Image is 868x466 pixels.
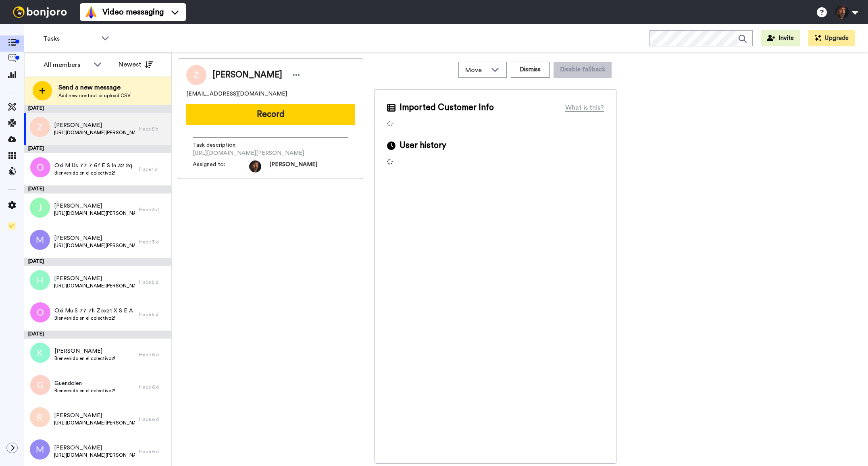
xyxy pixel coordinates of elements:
div: Hace 6 d [139,448,167,455]
span: Bienvenido en el colectivo2! [54,170,132,176]
span: Video messaging [102,6,164,18]
button: Dismiss [511,62,550,78]
img: m.png [30,439,50,460]
button: Disable fallback [554,62,612,78]
img: Checklist.svg [8,222,16,230]
div: [DATE] [24,258,171,266]
span: [PERSON_NAME] [54,121,135,129]
img: m.png [30,230,50,250]
div: Hace 6 d [139,416,167,422]
div: [DATE] [24,185,171,193]
button: Newest [112,56,159,73]
div: Hace 1 d [139,166,167,173]
div: What is this? [565,103,604,112]
span: [URL][DOMAIN_NAME][PERSON_NAME] [54,242,135,249]
button: Invite [761,30,800,46]
div: Hace 5 h [139,126,167,132]
span: [URL][DOMAIN_NAME][PERSON_NAME] [54,420,135,426]
span: [PERSON_NAME] [54,275,135,283]
img: Image of Zaida [186,65,206,85]
span: Assigned to: [193,160,249,173]
span: Guendolen [54,379,115,387]
span: [EMAIL_ADDRESS][DOMAIN_NAME] [186,90,287,98]
div: All members [44,60,90,70]
button: Upgrade [808,30,855,46]
img: j.png [30,198,50,218]
div: Hace 3 d [139,239,167,245]
span: [PERSON_NAME] [54,444,135,452]
img: z.png [30,117,50,137]
span: Send a new message [58,83,131,92]
span: Imported Customer Info [400,102,494,114]
img: bj-logo-header-white.svg [10,6,70,18]
img: h.png [30,270,50,290]
div: [DATE] [24,105,171,113]
span: [PERSON_NAME] [269,160,317,173]
span: [URL][DOMAIN_NAME][PERSON_NAME] [193,149,304,157]
img: r.png [30,407,50,427]
span: [PERSON_NAME] [54,234,135,242]
img: g.png [30,375,50,395]
div: Hace 6 d [139,352,167,358]
img: 433a0d39-d5e5-4e8b-95ab-563eba39db7f-1570019947.jpg [249,160,261,173]
span: User history [400,139,446,152]
span: Bienvenido en el colectivo2! [54,355,115,362]
span: Bienvenido en el colectivo2! [54,315,133,321]
span: Add new contact or upload CSV [58,92,131,99]
img: o.png [30,302,50,322]
img: o.png [30,157,50,177]
span: [PERSON_NAME] [54,347,115,355]
span: [PERSON_NAME] [212,69,282,81]
img: vm-color.svg [85,6,98,19]
span: Oxi Mu S 77 7h Zoxzt X S E A [54,307,133,315]
span: [URL][DOMAIN_NAME][PERSON_NAME] [54,283,135,289]
div: Hace 3 d [139,206,167,213]
span: Task description : [193,141,249,149]
div: Hace 6 d [139,384,167,390]
span: [PERSON_NAME] [54,412,135,420]
div: Hace 5 d [139,311,167,318]
span: Bienvenido en el colectivo2! [54,387,115,394]
span: [URL][DOMAIN_NAME][PERSON_NAME] [54,129,135,136]
span: Move [465,65,487,75]
div: [DATE] [24,145,171,153]
span: [PERSON_NAME] [54,202,135,210]
div: Hace 5 d [139,279,167,285]
div: [DATE] [24,331,171,339]
span: [URL][DOMAIN_NAME][PERSON_NAME] [54,452,135,458]
img: k.png [30,343,50,363]
span: [URL][DOMAIN_NAME][PERSON_NAME] [54,210,135,216]
button: Record [186,104,355,125]
span: Tasks [43,34,97,44]
span: Oxi M Us 77 7 6f E S In 32 2q [54,162,132,170]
